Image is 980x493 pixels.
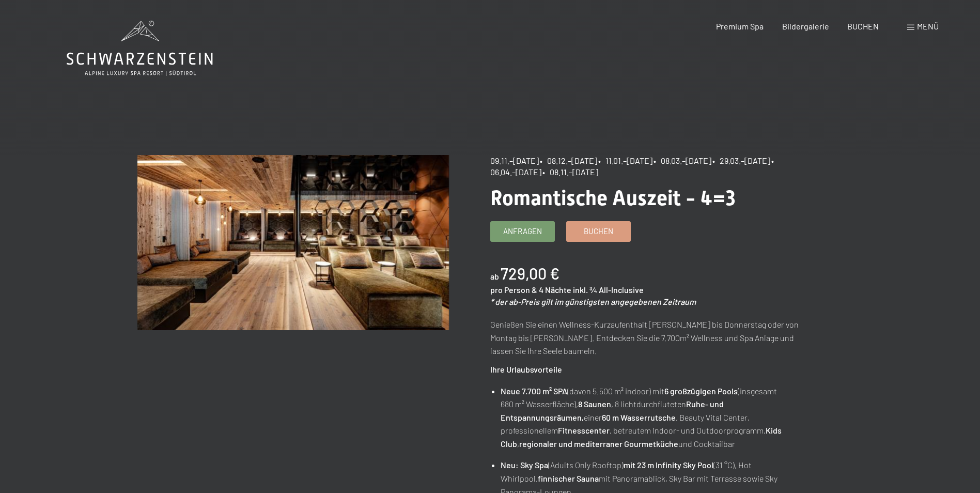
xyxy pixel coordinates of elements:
[490,318,802,358] p: Genießen Sie einen Wellness-Kurzaufenthalt [PERSON_NAME] bis Donnerstag oder von Montag bis [PERS...
[716,21,764,31] a: Premium Spa
[490,364,562,374] strong: Ihre Urlaubsvorteile
[712,156,770,165] span: • 29.03.–[DATE]
[490,271,499,281] span: ab
[540,156,597,165] span: • 08.12.–[DATE]
[490,285,537,295] span: pro Person &
[501,399,724,422] strong: Ruhe- und Entspannungsräumen,
[573,285,644,295] span: inkl. ¾ All-Inclusive
[584,226,613,237] span: Buchen
[501,386,567,396] strong: Neue 7.700 m² SPA
[664,386,738,396] strong: 6 großzügigen Pools
[501,425,782,449] strong: Kids Club
[490,156,539,165] span: 09.11.–[DATE]
[624,460,713,470] strong: mit 23 m Infinity Sky Pool
[501,384,801,451] li: (davon 5.500 m² indoor) mit (insgesamt 680 m² Wasserfläche), , 8 lichtdurchfluteten einer , Beaut...
[578,399,611,409] strong: 8 Saunen
[654,156,711,165] span: • 08.03.–[DATE]
[501,264,559,283] b: 729,00 €
[491,222,554,241] a: Anfragen
[567,222,630,241] a: Buchen
[558,425,610,435] strong: Fitnesscenter
[503,226,542,237] span: Anfragen
[602,412,676,422] strong: 60 m Wasserrutsche
[782,21,829,31] a: Bildergalerie
[539,285,571,295] span: 4 Nächte
[490,186,736,210] span: Romantische Auszeit - 4=3
[137,155,449,330] img: Romantische Auszeit - 4=3
[490,297,696,306] em: * der ab-Preis gilt im günstigsten angegebenen Zeitraum
[917,21,939,31] span: Menü
[847,21,879,31] a: BUCHEN
[538,473,599,483] strong: finnischer Sauna
[542,167,598,177] span: • 08.11.–[DATE]
[598,156,652,165] span: • 11.01.–[DATE]
[501,460,548,470] strong: Neu: Sky Spa
[519,439,678,449] strong: regionaler und mediterraner Gourmetküche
